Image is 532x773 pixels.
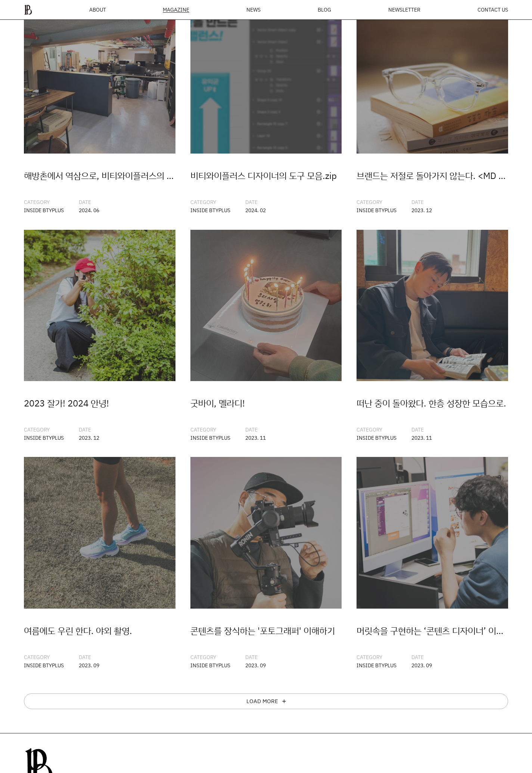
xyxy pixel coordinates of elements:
span: CATEGORY [190,426,227,434]
div: add [281,698,287,704]
div: 해방촌에서 역삼으로, 비티와이플러스의 통산 4번째 이사 [24,168,175,183]
span: 2023. 09 [79,661,99,670]
a: 비티와이플러스 디자이너의 도구 모음.zipCATEGORYINSIDE BTYPLUSDATE2024. 02 [190,2,342,215]
a: 굿바이, 멜라디!CATEGORYINSIDE BTYPLUSDATE2023. 11 [190,230,342,442]
div: 머릿속을 구현하는 ‘콘텐츠 디자이너’ 이해하기 [357,624,508,638]
span: DATE [245,198,263,206]
span: CATEGORY [357,653,393,661]
a: 콘텐츠를 장식하는 '포토그래퍼' 이해하기CATEGORYINSIDE BTYPLUSDATE2023. 09 [190,457,342,670]
a: 여름에도 우린 한다. 야외 촬영.CATEGORYINSIDE BTYPLUSDATE2023. 09 [24,457,175,670]
div: 굿바이, 멜라디! [190,396,342,410]
a: 브랜드는 저절로 돌아가지 않는다. <MD 편>CATEGORYINSIDE BTYPLUSDATE2023. 12 [357,2,508,215]
div: 비티와이플러스 디자이너의 도구 모음.zip [190,168,342,183]
span: INSIDE BTYPLUS [190,434,230,442]
span: DATE [411,426,429,434]
span: INSIDE BTYPLUS [190,661,230,670]
img: 83adb16921bde.jpg [190,230,342,381]
span: INSIDE BTYPLUS [357,434,396,442]
a: 떠난 중이 돌아왔다. 한층 성장한 모습으로.CATEGORYINSIDE BTYPLUSDATE2023. 11 [357,230,508,442]
span: DATE [79,198,96,206]
span: DATE [411,653,429,661]
div: 2023 잘가! 2024 안녕! [24,396,175,410]
span: INSIDE BTYPLUS [190,206,230,214]
span: CATEGORY [24,198,61,206]
span: CATEGORY [190,198,227,206]
img: 8e605dfb2b8e3.jpg [190,457,342,609]
span: 2023. 09 [411,661,432,670]
span: INSIDE BTYPLUS [24,206,64,214]
span: 2023. 12 [79,434,99,442]
a: NEWSLETTER [388,7,420,12]
img: 5b1fb4328b312.jpg [190,2,342,154]
img: 1e53defdc25fa.jpg [24,230,175,381]
img: 5a4f3f133722e.jpg [357,457,508,609]
a: 머릿속을 구현하는 ‘콘텐츠 디자이너’ 이해하기CATEGORYINSIDE BTYPLUSDATE2023. 09 [357,457,508,670]
div: 콘텐츠를 장식하는 '포토그래퍼' 이해하기 [190,624,342,638]
img: 2d5739c73663c.jpg [357,230,508,381]
span: DATE [245,426,263,434]
span: CATEGORY [357,198,393,206]
div: MAGAZINE [163,7,189,13]
span: DATE [79,653,96,661]
span: CATEGORY [357,426,393,434]
span: INSIDE BTYPLUS [357,661,396,670]
img: 8d918cb692edf.jpg [24,457,175,609]
span: 2024. 06 [79,206,99,214]
img: ba379d5522eb3.png [24,4,32,15]
span: CATEGORY [24,426,61,434]
span: 2023. 09 [245,661,266,670]
span: CATEGORY [24,653,61,661]
span: DATE [79,426,96,434]
img: f3749ccc8a5d5.jpg [357,2,508,154]
span: CATEGORY [190,653,227,661]
span: INSIDE BTYPLUS [357,206,396,214]
span: 2024. 02 [245,206,266,214]
div: 브랜드는 저절로 돌아가지 않는다. <MD 편> [357,168,508,183]
span: 2023. 11 [245,434,266,442]
a: NEWS [246,7,261,12]
a: CONTACT US [477,7,508,12]
span: DATE [411,198,429,206]
span: 2023. 11 [411,434,432,442]
a: 해방촌에서 역삼으로, 비티와이플러스의 통산 4번째 이사CATEGORYINSIDE BTYPLUSDATE2024. 06 [24,2,175,215]
div: LOAD MORE [246,698,278,704]
a: 2023 잘가! 2024 안녕!CATEGORYINSIDE BTYPLUSDATE2023. 12 [24,230,175,442]
a: ABOUT [89,7,106,12]
div: 여름에도 우린 한다. 야외 촬영. [24,624,175,638]
span: DATE [245,653,263,661]
a: BLOG [318,7,331,12]
span: 2023. 12 [411,206,432,214]
span: INSIDE BTYPLUS [24,434,64,442]
span: INSIDE BTYPLUS [24,661,64,670]
div: 떠난 중이 돌아왔다. 한층 성장한 모습으로. [357,396,508,410]
img: 63d8324d02e45.jpg [24,2,175,154]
